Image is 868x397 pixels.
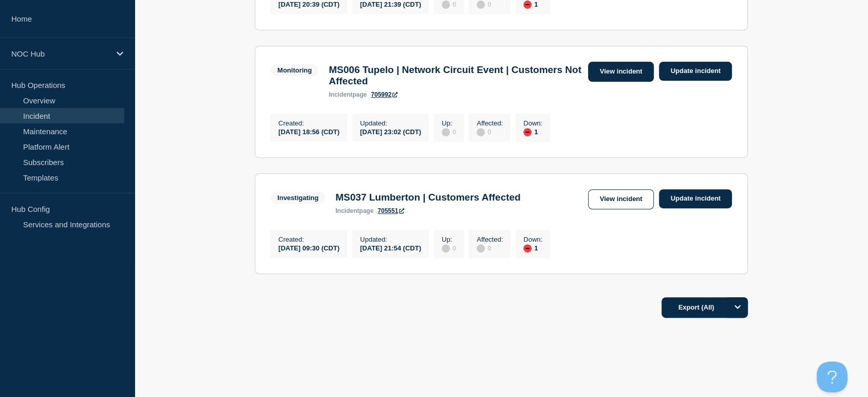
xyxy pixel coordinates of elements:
[442,119,456,127] p: Up :
[523,119,542,127] p: Down :
[442,127,456,136] div: 0
[329,64,582,87] h3: MS006 Tupelo | Network Circuit Event | Customers Not Affected
[817,362,847,392] iframe: Help Scout Beacon - Open
[477,1,485,9] div: disabled
[442,244,450,252] div: disabled
[278,127,339,136] div: [DATE] 18:56 (CDT)
[371,91,398,98] a: 705992
[442,128,450,136] div: disabled
[477,236,503,243] p: Affected :
[335,207,359,214] span: incident
[278,243,339,252] div: [DATE] 09:30 (CDT)
[523,244,532,252] div: down
[659,189,732,208] a: Update incident
[442,243,456,252] div: 0
[477,243,503,252] div: 0
[662,297,748,318] button: Export (All)
[335,207,373,214] p: page
[378,207,404,214] a: 705551
[523,243,542,252] div: 1
[442,1,450,9] div: disabled
[727,297,748,318] button: Options
[588,189,654,209] a: View incident
[329,91,352,98] span: incident
[477,119,503,127] p: Affected :
[11,49,110,58] p: NOC Hub
[278,236,339,243] p: Created :
[329,91,367,98] p: page
[442,236,456,243] p: Up :
[271,64,318,76] span: Monitoring
[523,1,532,9] div: down
[477,244,485,252] div: disabled
[271,192,325,204] span: Investigating
[335,192,520,203] h3: MS037 Lumberton | Customers Affected
[278,119,339,127] p: Created :
[588,62,654,82] a: View incident
[523,128,532,136] div: down
[360,236,421,243] p: Updated :
[523,127,542,136] div: 1
[360,127,421,136] div: [DATE] 23:02 (CDT)
[477,128,485,136] div: disabled
[360,119,421,127] p: Updated :
[523,236,542,243] p: Down :
[477,127,503,136] div: 0
[360,243,421,252] div: [DATE] 21:54 (CDT)
[659,62,732,81] a: Update incident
